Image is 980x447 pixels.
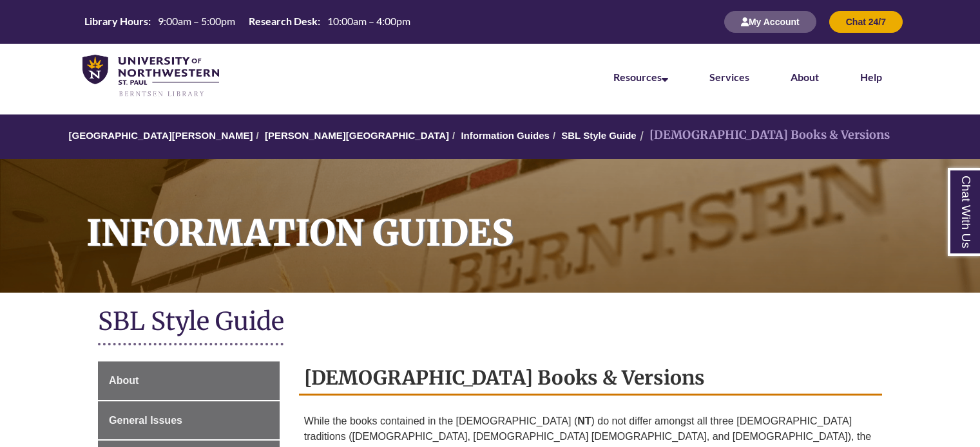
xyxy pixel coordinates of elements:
[829,11,903,33] button: Chat 24/7
[577,415,591,426] strong: NT
[79,14,416,30] a: Hours Today
[829,16,903,27] a: Chat 24/7
[158,15,235,27] span: 9:00am – 5:00pm
[265,130,449,141] a: [PERSON_NAME][GEOGRAPHIC_DATA]
[68,130,253,141] a: [GEOGRAPHIC_DATA][PERSON_NAME]
[860,71,882,83] a: Help
[709,71,749,83] a: Services
[724,16,816,27] a: My Account
[109,415,182,426] span: General Issues
[79,14,153,28] th: Library Hours:
[637,126,890,145] li: [DEMOGRAPHIC_DATA] Books & Versions
[98,361,280,400] a: About
[791,71,819,83] a: About
[82,55,219,98] img: UNWSP Library Logo
[79,14,416,28] table: Hours Today
[72,159,980,276] h1: Information Guides
[98,401,280,440] a: General Issues
[561,130,636,141] a: SBL Style Guide
[244,14,322,28] th: Research Desk:
[109,375,139,386] span: About
[613,71,668,83] a: Resources
[299,361,882,396] h2: [DEMOGRAPHIC_DATA] Books & Versions
[724,11,816,33] button: My Account
[461,130,550,141] a: Information Guides
[98,306,882,340] h1: SBL Style Guide
[327,15,410,27] span: 10:00am – 4:00pm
